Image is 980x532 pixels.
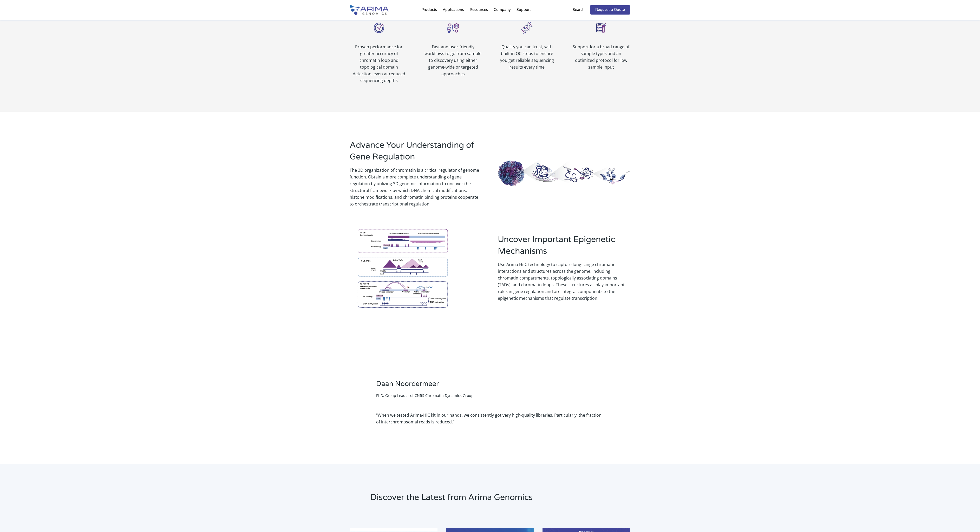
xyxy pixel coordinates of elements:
[424,43,482,77] p: Fast and user-friendly workflows to go from sample to discovery using either genome-wide or targe...
[350,5,389,15] img: Arima-Genomics-logo
[519,20,535,36] img: Sequencing_Icon_Arima Genomics
[376,412,604,425] div: "When we tested Arima-HiC kit in our hands, we consistently got very high-quality libraries. Part...
[376,393,474,398] span: PhD, Group Leader of CNRS Chromatin Dynamics Group
[371,20,387,36] img: User Friendly_Icon_Arima Genomics
[593,20,609,36] img: Flexible Sample Types_Icon_Arima Genomics
[498,160,630,187] img: Epigenetics
[445,20,461,36] img: Solutions_Icon_Arima Genomics
[498,234,630,261] h2: Uncover Important Epigenetic Mechanisms
[376,380,474,392] h3: Daan Noordermeer
[350,139,482,167] h2: Advance Your Understanding of Gene Regulation
[370,492,556,507] h2: Discover the Latest from Arima Genomics
[350,221,456,314] img: Arima Epigenetics Mechanism
[572,43,630,70] p: Support for a broad range of sample types and an optimized protocol for low sample input
[498,261,630,302] p: Use Arima Hi-C technology to capture long-range chromatin interactions and structures across the ...
[590,5,630,15] a: Request a Quote
[350,43,408,84] p: Proven performance for greater accuracy of chromatin loop and topological domain detection, even ...
[498,43,556,70] p: Quality you can trust, with built-in QC steps to ensure you get reliable sequencing results every...
[573,6,585,13] p: Search
[350,167,482,207] p: The 3D organization of chromatin is a critical regulator of genome function. ​​Obtain a more comp...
